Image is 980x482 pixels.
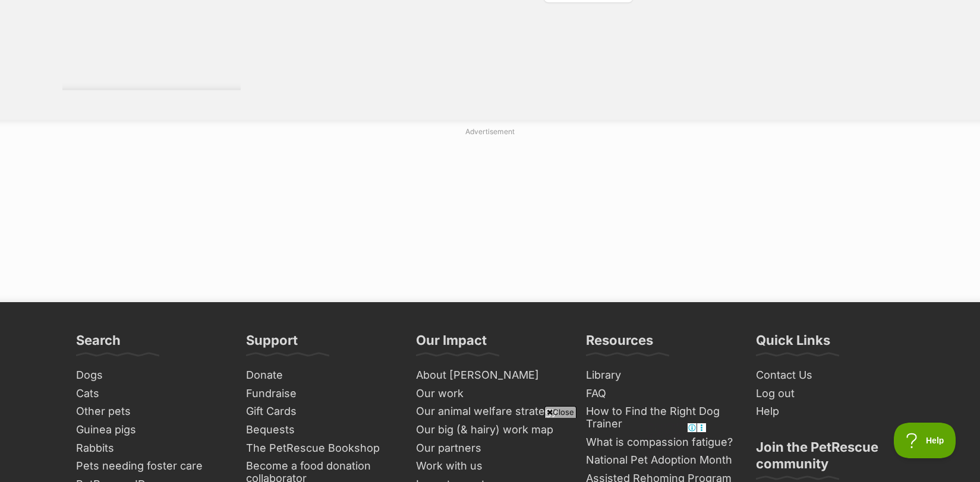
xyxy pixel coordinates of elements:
a: Pets needing foster care [71,457,229,475]
a: Guinea pigs [71,421,229,439]
a: Gift Cards [241,402,399,421]
span: Close [544,406,576,418]
a: Library [581,366,739,385]
a: FAQ [581,385,739,403]
a: Our animal welfare strategy [411,402,569,421]
h3: Our Impact [416,332,487,356]
a: About [PERSON_NAME] [411,366,569,385]
a: Rabbits [71,439,229,458]
a: Dogs [71,366,229,385]
h3: Join the PetRescue community [756,439,905,479]
a: Our work [411,385,569,403]
iframe: Help Scout Beacon - Open [894,423,956,458]
h3: Resources [586,332,653,356]
h3: Search [76,332,121,356]
h3: Support [246,332,298,356]
a: Other pets [71,402,229,421]
a: Contact Us [751,366,909,385]
a: The PetRescue Bookshop [241,439,399,458]
a: How to Find the Right Dog Trainer [581,402,739,433]
a: Help [751,402,909,421]
a: Donate [241,366,399,385]
iframe: Advertisement [202,142,779,290]
a: Bequests [241,421,399,439]
a: Log out [751,385,909,403]
h3: Quick Links [756,332,830,356]
iframe: Advertisement [274,423,707,476]
a: Fundraise [241,385,399,403]
a: Cats [71,385,229,403]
